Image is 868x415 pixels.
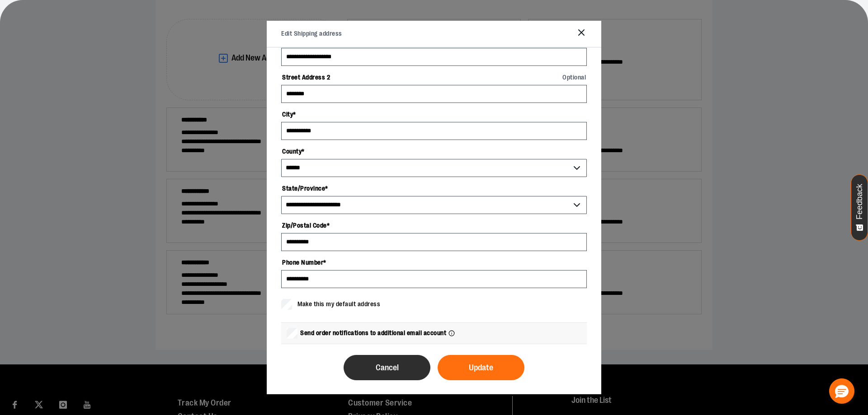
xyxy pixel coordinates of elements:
label: Phone Number * [281,255,587,270]
label: City * [281,107,587,122]
span: Cancel [376,364,399,372]
button: Update [438,355,524,380]
button: Feedback - Show survey [851,174,868,241]
input: Send order notifications to additional email account [287,328,297,339]
button: Close [576,27,587,41]
span: Update [469,364,493,372]
label: Street Address 2 [281,70,587,85]
label: County * [281,144,587,159]
span: Feedback [855,184,864,219]
button: Hello, have a question? Let’s chat. [829,378,854,404]
span: Send order notifications to additional email account [300,328,446,338]
span: Optional [562,74,586,80]
button: Cancel [344,355,430,380]
h2: Edit Shipping address [281,29,342,38]
label: Zip/Postal Code * [281,218,587,233]
input: Make this my default address [281,299,292,310]
span: Make this my default address [297,299,380,309]
label: State/Province * [281,181,587,196]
